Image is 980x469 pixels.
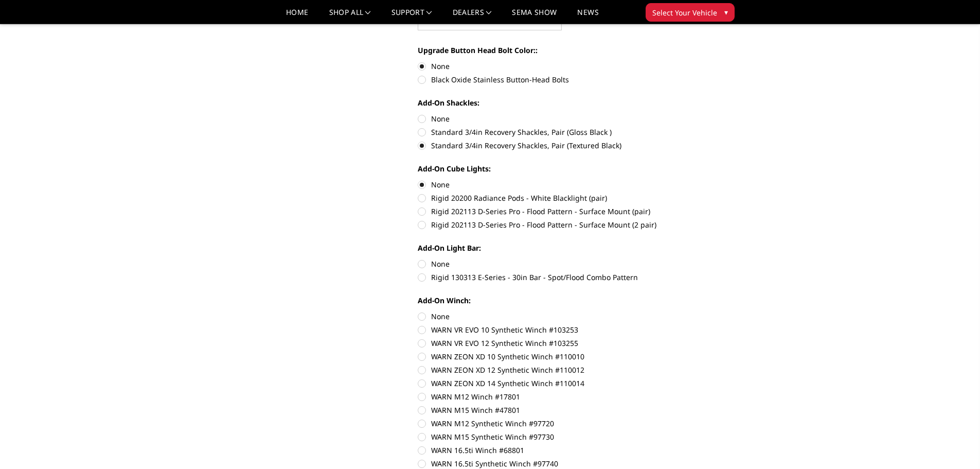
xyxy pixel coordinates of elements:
a: shop all [329,9,371,24]
label: None [418,311,702,322]
label: WARN 16.5ti Winch #68801 [418,445,702,456]
label: Standard 3/4in Recovery Shackles, Pair (Textured Black) [418,140,702,151]
label: None [418,179,702,190]
button: Select Your Vehicle [646,3,735,22]
label: Rigid 202113 D-Series Pro - Flood Pattern - Surface Mount (pair) [418,206,702,217]
label: Add-On Winch: [418,295,702,306]
label: Rigid 20200 Radiance Pods - White Blacklight (pair) [418,193,702,203]
label: WARN 16.5ti Synthetic Winch #97740 [418,458,702,469]
label: WARN M12 Winch #17801 [418,391,702,402]
label: Add-On Light Bar: [418,242,702,253]
span: ▾ [724,7,728,18]
a: News [577,9,598,24]
label: WARN ZEON XD 12 Synthetic Winch #110012 [418,364,702,375]
span: Select Your Vehicle [652,7,717,18]
label: Upgrade Button Head Bolt Color:: [418,45,702,56]
a: SEMA Show [512,9,557,24]
label: None [418,258,702,269]
label: WARN ZEON XD 10 Synthetic Winch #110010 [418,351,702,362]
iframe: Chat Widget [929,420,980,469]
label: WARN M15 Synthetic Winch #97730 [418,431,702,442]
label: WARN M15 Winch #47801 [418,405,702,415]
label: Rigid 130313 E-Series - 30in Bar - Spot/Flood Combo Pattern [418,272,702,283]
label: Standard 3/4in Recovery Shackles, Pair (Gloss Black ) [418,127,702,137]
label: Rigid 202113 D-Series Pro - Flood Pattern - Surface Mount (2 pair) [418,219,702,230]
label: None [418,113,702,124]
label: None [418,61,702,72]
label: Add-On Cube Lights: [418,163,702,174]
label: WARN ZEON XD 14 Synthetic Winch #110014 [418,378,702,389]
label: WARN VR EVO 12 Synthetic Winch #103255 [418,338,702,349]
a: Home [286,9,308,24]
label: WARN M12 Synthetic Winch #97720 [418,418,702,429]
label: Add-On Shackles: [418,97,702,108]
a: Dealers [453,9,492,24]
a: Support [391,9,432,24]
label: WARN VR EVO 10 Synthetic Winch #103253 [418,324,702,335]
label: Black Oxide Stainless Button-Head Bolts [418,74,702,85]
